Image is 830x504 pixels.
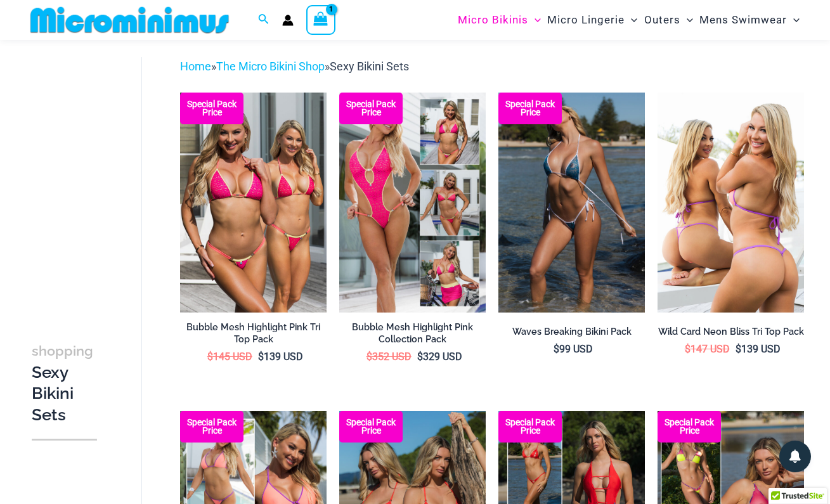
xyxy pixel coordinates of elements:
h2: Bubble Mesh Highlight Pink Collection Pack [339,321,486,345]
a: Search icon link [258,12,269,28]
a: Collection Pack F Collection Pack BCollection Pack B [339,93,486,312]
h2: Bubble Mesh Highlight Pink Tri Top Pack [180,321,327,345]
bdi: 139 USD [258,351,303,363]
span: Menu Toggle [625,4,637,36]
span: $ [417,351,423,363]
img: MM SHOP LOGO FLAT [25,6,234,34]
img: Waves Breaking Ocean 312 Top 456 Bottom 08 [498,93,645,312]
span: $ [207,351,213,363]
a: Micro BikinisMenu ToggleMenu Toggle [455,4,544,36]
a: OutersMenu ToggleMenu Toggle [641,4,696,36]
a: Wild Card Neon Bliss Tri Top PackWild Card Neon Bliss Tri Top Pack BWild Card Neon Bliss Tri Top ... [658,93,804,312]
a: Tri Top Pack F Tri Top Pack BTri Top Pack B [180,93,327,312]
img: Tri Top Pack F [180,93,327,312]
a: View Shopping Cart, 1 items [306,5,335,34]
iframe: TrustedSite Certified [32,47,146,300]
b: Special Pack Price [498,100,562,117]
h3: Sexy Bikini Sets [32,340,97,426]
a: Waves Breaking Ocean 312 Top 456 Bottom 08 Waves Breaking Ocean 312 Top 456 Bottom 04Waves Breaki... [498,93,645,312]
a: Waves Breaking Bikini Pack [498,326,645,342]
span: Sexy Bikini Sets [330,60,409,73]
a: Bubble Mesh Highlight Pink Tri Top Pack [180,321,327,350]
b: Special Pack Price [658,418,721,435]
a: Home [180,60,211,73]
a: The Micro Bikini Shop [216,60,325,73]
span: Outers [644,4,680,36]
span: » » [180,60,409,73]
b: Special Pack Price [339,100,403,117]
span: Micro Lingerie [547,4,625,36]
a: Mens SwimwearMenu ToggleMenu Toggle [696,4,803,36]
b: Special Pack Price [180,100,243,117]
span: Menu Toggle [787,4,800,36]
bdi: 145 USD [207,351,252,363]
a: Micro LingerieMenu ToggleMenu Toggle [544,4,640,36]
span: $ [554,343,559,355]
a: Account icon link [282,15,294,26]
nav: Site Navigation [453,2,805,38]
bdi: 99 USD [554,343,593,355]
bdi: 147 USD [685,343,730,355]
h2: Wild Card Neon Bliss Tri Top Pack [658,326,804,338]
img: Collection Pack F [339,93,486,312]
span: shopping [32,343,93,359]
b: Special Pack Price [498,418,562,435]
h2: Waves Breaking Bikini Pack [498,326,645,338]
bdi: 139 USD [736,343,781,355]
span: $ [736,343,741,355]
b: Special Pack Price [180,418,243,435]
a: Bubble Mesh Highlight Pink Collection Pack [339,321,486,350]
bdi: 352 USD [366,351,412,363]
span: $ [366,351,372,363]
span: $ [258,351,264,363]
span: Menu Toggle [680,4,693,36]
img: Wild Card Neon Bliss Tri Top Pack B [658,93,804,312]
bdi: 329 USD [417,351,462,363]
span: Menu Toggle [528,4,541,36]
span: $ [685,343,691,355]
span: Micro Bikinis [458,4,528,36]
b: Special Pack Price [339,418,403,435]
span: Mens Swimwear [699,4,787,36]
a: Wild Card Neon Bliss Tri Top Pack [658,326,804,342]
